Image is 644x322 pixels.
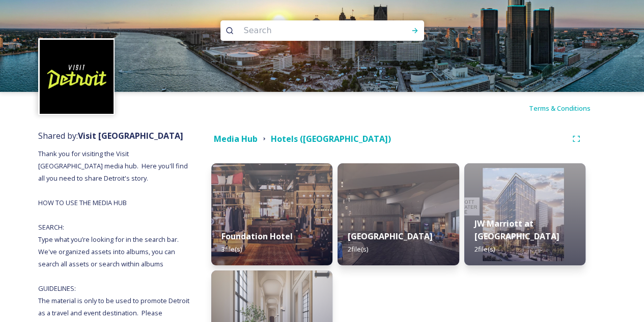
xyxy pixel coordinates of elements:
[221,244,242,254] span: 3 file(s)
[38,130,183,141] span: Shared by:
[474,244,495,254] span: 2 file(s)
[529,104,591,113] span: Terms & Conditions
[40,40,114,114] img: VISIT%20DETROIT%20LOGO%20-%20BLACK%20BACKGROUND.png
[271,133,391,144] strong: Hotels ([GEOGRAPHIC_DATA])
[348,231,433,242] strong: [GEOGRAPHIC_DATA]
[239,19,378,42] input: Search
[464,163,585,265] img: 31805254-c5c2-4e92-995e-46990a5f0158.jpg
[529,102,606,114] a: Terms & Conditions
[474,218,559,242] strong: JW Marriott at [GEOGRAPHIC_DATA]
[78,130,183,141] strong: Visit [GEOGRAPHIC_DATA]
[348,244,368,254] span: 2 file(s)
[221,231,293,242] strong: Foundation Hotel
[211,163,332,265] img: 7090ca6ba1fae2771216b07fa4d5a15eb592fc210287f8bc2b5081100be07d25.jpg
[338,163,459,265] img: Lobby%25202.jpg
[214,133,258,144] strong: Media Hub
